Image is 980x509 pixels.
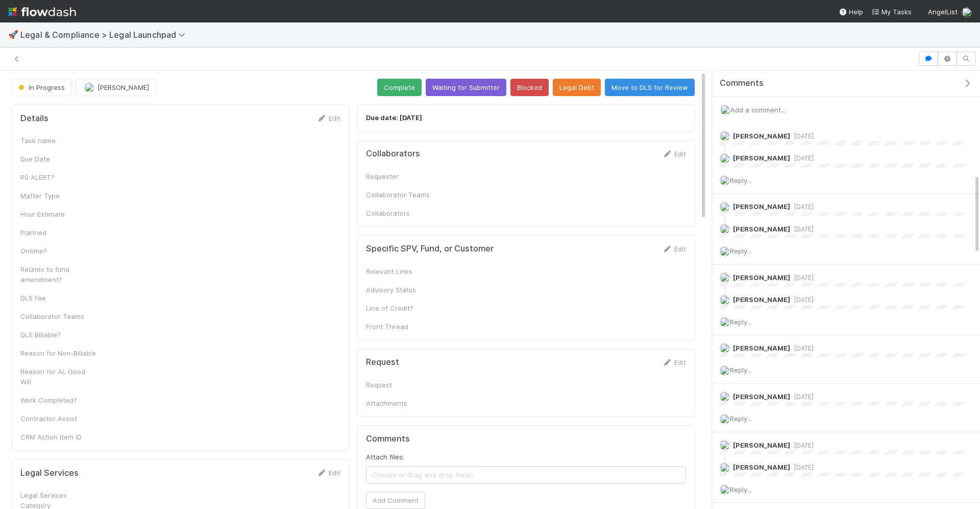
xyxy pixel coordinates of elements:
a: Edit [662,245,686,253]
img: avatar_c597f508-4d28-4c7c-92e0-bd2d0d338f8e.png [720,414,730,424]
span: [DATE] [790,154,814,162]
div: Collaborator Teams [366,190,443,200]
span: [PERSON_NAME] [733,225,790,233]
span: [PERSON_NAME] [733,463,790,471]
img: avatar_0b1dbcb8-f701-47e0-85bc-d79ccc0efe6c.png [720,440,730,450]
span: [DATE] [790,393,814,401]
div: Requester [366,171,443,181]
div: Help [839,7,863,17]
span: [PERSON_NAME] [733,344,790,352]
div: Advisory Status [366,285,443,295]
img: avatar_c597f508-4d28-4c7c-92e0-bd2d0d338f8e.png [720,317,730,327]
span: 🚀 [8,30,18,39]
div: CRM Action Item ID [20,432,97,442]
img: avatar_0b1dbcb8-f701-47e0-85bc-d79ccc0efe6c.png [720,343,730,353]
div: Collaborators [366,208,443,218]
div: Planned [20,227,97,238]
strong: Due date: [DATE] [366,113,422,122]
div: Task name [20,135,97,146]
div: DLS Billable? [20,330,97,340]
a: Edit [662,358,686,366]
span: Reply... [730,414,752,423]
div: Reason for Non-Billable [20,348,97,358]
label: Attach files: [366,452,404,462]
span: Reply... [730,247,752,255]
span: Legal & Compliance > Legal Launchpad [20,30,190,40]
span: Reply... [730,485,752,494]
span: Reply... [730,366,752,374]
div: Relates to fund amendment? [20,264,97,285]
img: avatar_c597f508-4d28-4c7c-92e0-bd2d0d338f8e.png [720,175,730,186]
img: avatar_0b1dbcb8-f701-47e0-85bc-d79ccc0efe6c.png [720,131,730,141]
div: DLS Fee [20,293,97,303]
h5: Legal Services [20,468,79,478]
img: avatar_c597f508-4d28-4c7c-92e0-bd2d0d338f8e.png [720,246,730,257]
span: [PERSON_NAME] [733,154,790,162]
span: [DATE] [790,296,814,304]
div: Collaborator Teams [20,311,97,321]
h5: Specific SPV, Fund, or Customer [366,244,494,254]
h5: Request [366,357,399,367]
div: Due Date [20,154,97,164]
span: [PERSON_NAME] [733,392,790,401]
img: avatar_0b1dbcb8-f701-47e0-85bc-d79ccc0efe6c.png [720,272,730,283]
button: Legal Debt [553,79,601,96]
button: In Progress [12,79,71,96]
a: Edit [316,114,340,122]
a: My Tasks [871,7,912,17]
img: avatar_784ea27d-2d59-4749-b480-57d513651deb.png [720,153,730,164]
div: Ontime? [20,246,97,256]
div: Request [366,380,443,390]
span: My Tasks [871,8,912,16]
img: avatar_c597f508-4d28-4c7c-92e0-bd2d0d338f8e.png [720,365,730,376]
button: Complete [377,79,422,96]
div: P0 ALERT? [20,172,97,182]
span: [PERSON_NAME] [733,441,790,449]
div: Contractor Assist [20,413,97,424]
img: avatar_4aa8e4fd-f2b7-45ba-a6a5-94a913ad1fe4.png [720,295,730,305]
span: [DATE] [790,132,814,140]
span: [DATE] [790,225,814,233]
span: Reply... [730,176,752,184]
span: [DATE] [790,203,814,211]
a: Edit [316,469,340,477]
div: Reason for AL Good Will [20,366,97,387]
span: [PERSON_NAME] [733,295,790,304]
span: [PERSON_NAME] [733,202,790,211]
span: AngelList [928,8,958,16]
img: avatar_c597f508-4d28-4c7c-92e0-bd2d0d338f8e.png [720,105,730,115]
span: [DATE] [790,442,814,449]
div: Hour Estimate [20,209,97,219]
div: Line of Credit? [366,303,443,313]
span: Add a comment... [730,106,786,114]
h5: Collaborators [366,149,420,159]
div: Attachments [366,398,443,408]
img: avatar_4aa8e4fd-f2b7-45ba-a6a5-94a913ad1fe4.png [720,224,730,234]
span: In Progress [16,83,65,91]
h5: Details [20,113,48,124]
button: Move to DLS for Review [605,79,695,96]
img: logo-inverted-e16ddd16eac7371096b0.svg [8,3,76,20]
span: Choose or drag and drop file(s) [366,467,685,483]
span: Comments [720,78,764,88]
span: [PERSON_NAME] [733,273,790,282]
img: avatar_c597f508-4d28-4c7c-92e0-bd2d0d338f8e.png [720,484,730,495]
a: Edit [662,150,686,158]
img: avatar_c597f508-4d28-4c7c-92e0-bd2d0d338f8e.png [720,462,730,473]
span: [DATE] [790,344,814,352]
span: [PERSON_NAME] [733,132,790,140]
img: avatar_c597f508-4d28-4c7c-92e0-bd2d0d338f8e.png [962,7,972,17]
button: Blocked [510,79,549,96]
span: [DATE] [790,274,814,282]
h5: Comments [366,434,686,444]
div: Relevant Links [366,266,443,276]
div: Matter Type [20,191,97,201]
button: Add Comment [366,492,425,509]
span: Reply... [730,318,752,326]
div: Work Completed? [20,395,97,405]
img: avatar_0b1dbcb8-f701-47e0-85bc-d79ccc0efe6c.png [720,202,730,212]
span: [DATE] [790,464,814,471]
img: avatar_0b1dbcb8-f701-47e0-85bc-d79ccc0efe6c.png [720,391,730,402]
button: Waiting for Submitter [426,79,506,96]
div: Front Thread [366,321,443,332]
